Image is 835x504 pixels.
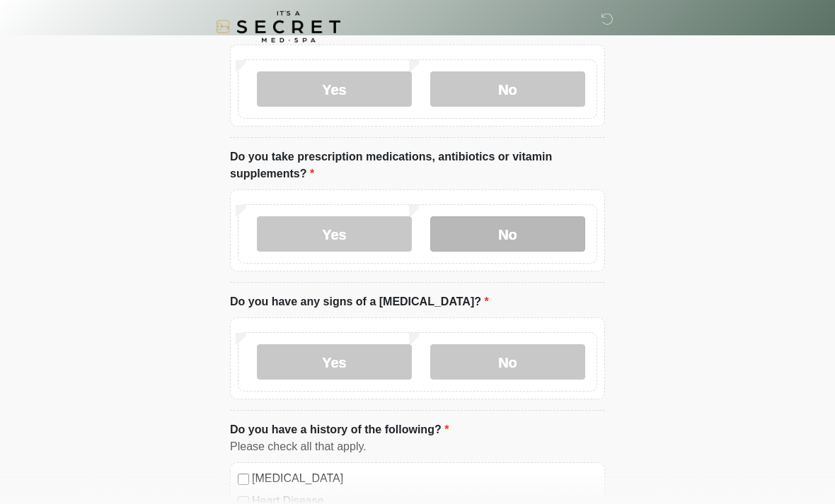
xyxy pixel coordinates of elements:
label: Do you have any signs of a [MEDICAL_DATA]? [230,293,489,310]
label: No [430,71,585,107]
label: Yes [257,344,412,380]
label: No [430,344,585,380]
img: It's A Secret Med Spa Logo [216,11,340,42]
label: Do you have a history of the following? [230,421,449,438]
label: Do you take prescription medications, antibiotics or vitamin supplements? [230,148,605,182]
input: [MEDICAL_DATA] [238,474,249,485]
label: Yes [257,216,412,252]
label: Yes [257,71,412,107]
div: Please check all that apply. [230,438,605,455]
label: [MEDICAL_DATA] [252,470,597,487]
label: No [430,216,585,252]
